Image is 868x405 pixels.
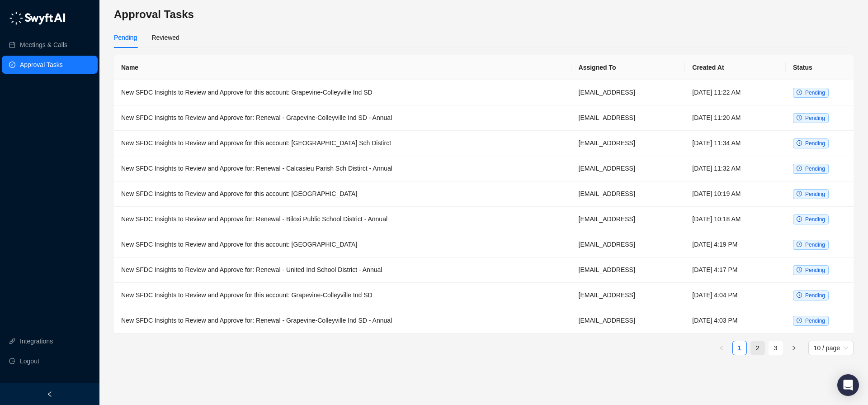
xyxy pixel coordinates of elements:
[797,191,802,196] span: clock-circle
[685,80,786,105] td: [DATE] 11:22 AM
[787,341,801,355] button: right
[685,105,786,131] td: [DATE] 11:20 AM
[769,341,783,355] li: 3
[571,105,685,131] td: [EMAIL_ADDRESS]
[114,308,571,334] td: New SFDC Insights to Review and Approve for: Renewal - Grapevine-Colleyville Ind SD - Annual
[571,257,685,283] td: [EMAIL_ADDRESS]
[750,341,765,355] li: 2
[805,90,825,96] span: Pending
[571,232,685,257] td: [EMAIL_ADDRESS]
[20,352,39,370] span: Logout
[685,283,786,308] td: [DATE] 4:04 PM
[805,191,825,197] span: Pending
[114,156,571,181] td: New SFDC Insights to Review and Approve for: Renewal - Calcasieu Parish Sch Distirct - Annual
[733,341,746,355] a: 1
[9,11,66,25] img: logo-05li4sbe.png
[805,140,825,147] span: Pending
[20,56,63,74] a: Approval Tasks
[114,7,854,22] h3: Approval Tasks
[685,257,786,283] td: [DATE] 4:17 PM
[797,115,802,120] span: clock-circle
[151,33,179,43] div: Reviewed
[20,332,53,350] a: Integrations
[47,391,53,397] span: left
[837,374,859,396] div: Open Intercom Messenger
[571,131,685,156] td: [EMAIL_ADDRESS]
[571,80,685,105] td: [EMAIL_ADDRESS]
[786,55,854,80] th: Status
[571,156,685,181] td: [EMAIL_ADDRESS]
[571,308,685,334] td: [EMAIL_ADDRESS]
[797,318,802,323] span: clock-circle
[797,242,802,247] span: clock-circle
[797,267,802,272] span: clock-circle
[714,341,729,355] button: left
[797,166,802,171] span: clock-circle
[787,341,801,355] li: Next Page
[797,90,802,95] span: clock-circle
[685,308,786,334] td: [DATE] 4:03 PM
[797,292,802,298] span: clock-circle
[571,181,685,207] td: [EMAIL_ADDRESS]
[808,341,854,355] div: Page Size
[114,232,571,257] td: New SFDC Insights to Review and Approve for this account: [GEOGRAPHIC_DATA]
[685,156,786,181] td: [DATE] 11:32 AM
[685,181,786,207] td: [DATE] 10:19 AM
[685,131,786,156] td: [DATE] 11:34 AM
[797,140,802,146] span: clock-circle
[114,257,571,283] td: New SFDC Insights to Review and Approve for: Renewal - United Ind School District - Annual
[20,36,67,54] a: Meetings & Calls
[751,341,764,355] a: 2
[685,232,786,257] td: [DATE] 4:19 PM
[9,358,15,364] span: logout
[805,292,825,299] span: Pending
[571,55,685,80] th: Assigned To
[114,80,571,105] td: New SFDC Insights to Review and Approve for this account: Grapevine-Colleyville Ind SD
[732,341,747,355] li: 1
[814,341,848,355] span: 10 / page
[805,318,825,324] span: Pending
[114,207,571,232] td: New SFDC Insights to Review and Approve for: Renewal - Biloxi Public School District - Annual
[571,283,685,308] td: [EMAIL_ADDRESS]
[805,267,825,273] span: Pending
[571,207,685,232] td: [EMAIL_ADDRESS]
[114,131,571,156] td: New SFDC Insights to Review and Approve for this account: [GEOGRAPHIC_DATA] Sch Distirct
[805,216,825,223] span: Pending
[805,166,825,172] span: Pending
[791,345,797,351] span: right
[114,181,571,207] td: New SFDC Insights to Review and Approve for this account: [GEOGRAPHIC_DATA]
[114,55,571,80] th: Name
[805,242,825,248] span: Pending
[685,55,786,80] th: Created At
[114,33,137,43] div: Pending
[805,115,825,121] span: Pending
[769,341,783,355] a: 3
[114,283,571,308] td: New SFDC Insights to Review and Approve for this account: Grapevine-Colleyville Ind SD
[714,341,729,355] li: Previous Page
[114,105,571,131] td: New SFDC Insights to Review and Approve for: Renewal - Grapevine-Colleyville Ind SD - Annual
[719,345,724,351] span: left
[685,207,786,232] td: [DATE] 10:18 AM
[797,216,802,222] span: clock-circle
